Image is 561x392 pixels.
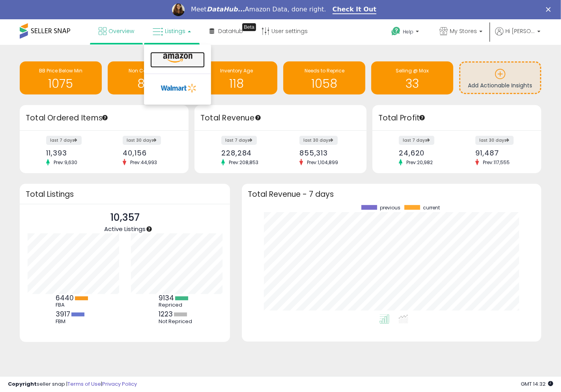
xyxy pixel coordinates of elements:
span: Add Actionable Insights [468,81,533,89]
div: 40,156 [123,149,175,157]
div: Repriced [159,302,194,308]
div: FBA [56,302,91,308]
b: 3917 [56,309,70,319]
h3: Total Revenue [200,113,361,124]
div: Tooltip anchor [101,114,108,121]
span: Overview [108,27,134,35]
h1: 1058 [287,77,361,90]
div: Not Repriced [159,318,194,325]
span: Selling @ Max [396,67,429,74]
span: Help [403,28,413,35]
a: Inventory Age 118 [196,61,278,94]
a: Check It Out [333,6,377,14]
a: Add Actionable Insights [460,63,540,93]
b: 1223 [159,309,173,319]
div: Tooltip anchor [419,114,426,121]
span: Non Competitive [129,67,168,74]
label: last 7 days [399,136,434,145]
div: 228,284 [221,149,275,157]
span: current [423,205,440,211]
div: Tooltip anchor [254,114,262,121]
label: last 30 days [299,136,338,145]
div: Meet Amazon Data, done right. [191,6,326,13]
h1: 33 [375,77,449,90]
span: previous [380,205,400,211]
span: Prev: 20,982 [402,159,437,166]
b: 9134 [159,293,174,303]
h1: 118 [200,77,274,90]
label: last 30 days [123,136,161,145]
a: Terms of Use [67,380,101,388]
a: Listings [147,19,197,43]
div: 91,487 [475,149,527,157]
div: Tooltip anchor [242,23,256,31]
p: 10,357 [104,210,146,225]
a: Non Competitive 849 [108,61,190,94]
a: User settings [256,19,314,43]
a: My Stores [434,19,488,45]
span: Prev: 117,555 [479,159,514,166]
span: DataHub [218,27,243,35]
h3: Total Profit [378,113,535,124]
a: Help [385,20,427,45]
div: 11,393 [46,149,98,157]
span: 2025-09-12 14:32 GMT [521,380,553,388]
a: Privacy Policy [102,380,137,388]
a: Hi [PERSON_NAME] [495,27,540,45]
div: 855,313 [299,149,353,157]
h3: Total Revenue - 7 days [248,191,535,197]
span: Active Listings [104,225,146,233]
span: Prev: 44,993 [126,159,161,166]
img: Profile image for Georgie [172,4,185,16]
a: Selling @ Max 33 [371,61,453,94]
span: Inventory Age [220,67,253,74]
i: Get Help [391,26,401,36]
label: last 7 days [46,136,82,145]
span: Hi [PERSON_NAME] [505,27,535,35]
a: Overview [93,19,140,43]
div: Tooltip anchor [146,226,153,233]
span: Prev: 208,853 [225,159,262,166]
div: 24,620 [399,149,451,157]
span: My Stores [450,27,477,35]
h1: 1075 [24,77,98,90]
div: FBM [56,318,91,325]
span: Prev: 1,104,899 [303,159,342,166]
a: Needs to Reprice 1058 [283,61,365,94]
i: DataHub... [207,6,245,13]
div: Close [546,7,554,12]
h3: Total Listings [26,191,224,197]
span: Listings [165,27,185,35]
a: BB Price Below Min 1075 [20,61,102,94]
h3: Total Ordered Items [26,113,183,124]
strong: Copyright [8,380,37,388]
label: last 7 days [221,136,257,145]
h1: 849 [112,77,186,90]
span: Needs to Reprice [305,67,344,74]
span: BB Price Below Min [39,67,82,74]
span: Prev: 9,630 [50,159,81,166]
a: DataHub [204,19,249,43]
label: last 30 days [475,136,514,145]
b: 6440 [56,293,74,303]
div: seller snap | | [8,381,137,388]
